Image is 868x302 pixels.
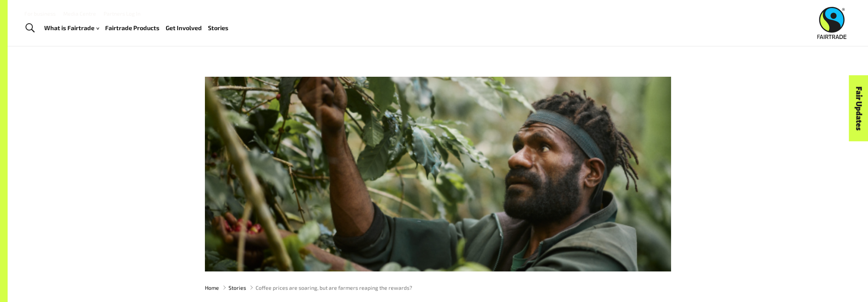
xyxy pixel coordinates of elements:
[256,284,412,292] span: Coffee prices are soaring, but are farmers reaping the rewards?
[105,23,160,34] a: Fairtrade Products
[166,23,202,34] a: Get Involved
[208,23,229,34] a: Stories
[44,23,99,34] a: What is Fairtrade
[24,10,56,17] a: For business
[817,7,847,39] img: Fairtrade Australia New Zealand logo
[205,284,219,292] a: Home
[229,284,246,292] a: Stories
[104,10,141,17] a: Partners Log In
[63,10,96,17] a: Media Centre
[21,19,39,38] a: Toggle Search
